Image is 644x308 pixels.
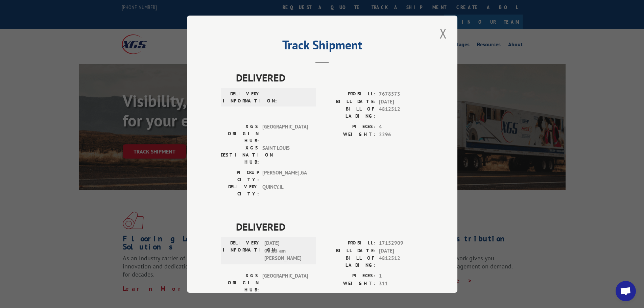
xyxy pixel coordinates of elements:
[379,272,424,280] span: 1
[223,239,261,262] label: DELIVERY INFORMATION:
[379,98,424,105] span: [DATE]
[221,183,259,197] label: DELIVERY CITY:
[262,183,308,197] span: QUINCY , IL
[616,281,636,301] a: Open chat
[322,239,376,247] label: PROBILL:
[262,272,308,293] span: [GEOGRAPHIC_DATA]
[322,255,376,269] label: BILL OF LADING:
[379,239,424,247] span: 17152909
[379,247,424,255] span: [DATE]
[322,105,376,120] label: BILL OF LADING:
[322,280,376,287] label: WEIGHT:
[221,123,259,144] label: XGS ORIGIN HUB:
[322,98,376,105] label: BILL DATE:
[437,24,449,43] button: Close modal
[223,90,261,104] label: DELIVERY INFORMATION:
[221,272,259,293] label: XGS ORIGIN HUB:
[262,123,308,144] span: [GEOGRAPHIC_DATA]
[379,123,424,131] span: 4
[379,131,424,138] span: 2296
[262,144,308,166] span: SAINT LOUIS
[236,70,424,85] span: DELIVERED
[221,40,424,53] h2: Track Shipment
[379,90,424,98] span: 7678573
[322,131,376,138] label: WEIGHT:
[264,239,310,262] span: [DATE] 08:15 am [PERSON_NAME]
[379,105,424,120] span: 4812512
[221,144,259,166] label: XGS DESTINATION HUB:
[322,90,376,98] label: PROBILL:
[262,169,308,183] span: [PERSON_NAME] , GA
[379,280,424,287] span: 311
[322,123,376,131] label: PIECES:
[322,272,376,280] label: PIECES:
[236,219,424,234] span: DELIVERED
[379,255,424,269] span: 4812512
[322,247,376,255] label: BILL DATE:
[221,169,259,183] label: PICKUP CITY:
